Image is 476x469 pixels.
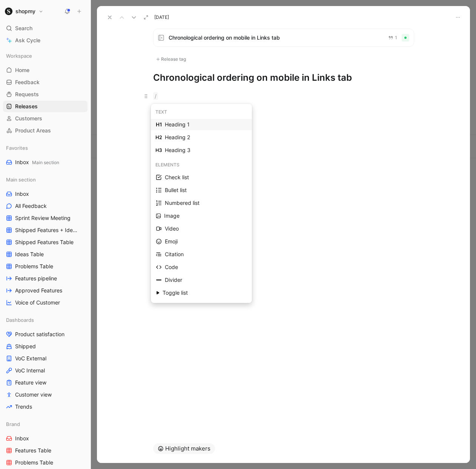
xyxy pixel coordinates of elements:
[3,35,88,46] a: Ask Cycle
[15,190,29,198] span: Inbox
[32,160,59,165] span: Main section
[165,250,247,259] div: Citation
[165,275,247,284] div: Divider
[15,115,42,122] span: Customers
[3,65,88,76] a: Home
[153,56,414,63] div: Release tag
[3,457,88,468] a: Problems Table
[15,367,45,374] span: VoC Internal
[155,108,247,116] h3: text
[387,34,399,42] button: 1
[3,237,88,248] a: Shipped Features Table
[15,103,38,110] span: Releases
[15,435,29,442] span: Inbox
[165,224,247,233] div: Video
[5,8,12,15] img: shopmy
[155,161,247,169] h3: elements
[3,113,88,124] a: Customers
[169,33,382,42] span: Chronological ordering on mobile in Links tab
[3,365,88,376] a: VoC Internal
[15,343,36,350] span: Shipped
[15,127,51,134] span: Product Areas
[3,389,88,400] a: Customer view
[153,443,215,454] button: Highlight makers
[3,329,88,340] a: Product satisfaction
[15,66,29,74] span: Home
[15,36,40,45] span: Ask Cycle
[15,251,44,258] span: Ideas Table
[6,52,32,60] span: Workspace
[15,214,71,222] span: Sprint Review Meeting
[6,144,28,152] span: Favorites
[15,263,53,270] span: Problems Table
[3,418,88,430] div: Brand
[15,379,46,386] span: Feature view
[15,202,47,210] span: All Feedback
[154,14,169,20] span: [DATE]
[15,238,74,246] span: Shipped Features Table
[15,91,39,98] span: Requests
[153,92,158,100] span: /
[3,188,88,200] a: Inbox
[3,433,88,444] a: Inbox
[15,459,53,466] span: Problems Table
[3,377,88,388] a: Feature view
[3,101,88,112] a: Releases
[395,35,397,40] span: 1
[15,355,46,362] span: VoC External
[153,55,189,64] div: Release tag
[15,275,57,282] span: Features pipeline
[3,353,88,364] a: VoC External
[3,174,88,308] div: Main sectionInboxAll FeedbackSprint Review MeetingShipped Features + Ideas TableShipped Features ...
[3,174,88,185] div: Main section
[3,249,88,260] a: Ideas Table
[163,288,247,297] div: Toggle list
[15,158,59,166] span: Inbox
[165,146,247,155] div: Heading 3
[3,314,88,412] div: DashboardsProduct satisfactionShippedVoC ExternalVoC InternalFeature viewCustomer viewTrends
[15,287,62,294] span: Approved Features
[3,273,88,284] a: Features pipeline
[3,261,88,272] a: Problems Table
[3,225,88,236] a: Shipped Features + Ideas Table
[3,89,88,100] a: Requests
[3,212,88,224] a: Sprint Review Meeting
[15,299,60,306] span: Voice of Customer
[3,285,88,296] a: Approved Features
[15,447,51,454] span: Features Table
[3,314,88,326] div: Dashboards
[15,24,32,33] span: Search
[15,8,35,15] h1: shopmy
[3,297,88,308] a: Voice of Customer
[15,331,64,338] span: Product satisfaction
[165,120,247,129] div: Heading 1
[15,226,78,234] span: Shipped Features + Ideas Table
[165,186,247,195] div: Bullet list
[165,133,247,142] div: Heading 2
[3,157,88,168] a: InboxMain section
[6,316,34,324] span: Dashboards
[3,23,88,34] div: Search
[165,198,247,208] div: Numbered list
[3,142,88,154] div: Favorites
[153,72,414,84] h1: Chronological ordering on mobile in Links tab
[165,263,247,272] div: Code
[3,77,88,88] a: Feedback
[6,176,36,183] span: Main section
[3,445,88,456] a: Features Table
[164,211,247,220] div: Image
[15,403,32,411] span: Trends
[15,78,40,86] span: Feedback
[165,237,247,246] div: Emoji
[3,200,88,212] a: All Feedback
[3,341,88,352] a: Shipped
[15,391,52,398] span: Customer view
[3,125,88,136] a: Product Areas
[3,401,88,412] a: Trends
[3,50,88,62] div: Workspace
[6,420,20,428] span: Brand
[165,173,247,182] div: Check list
[3,6,45,17] button: shopmyshopmy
